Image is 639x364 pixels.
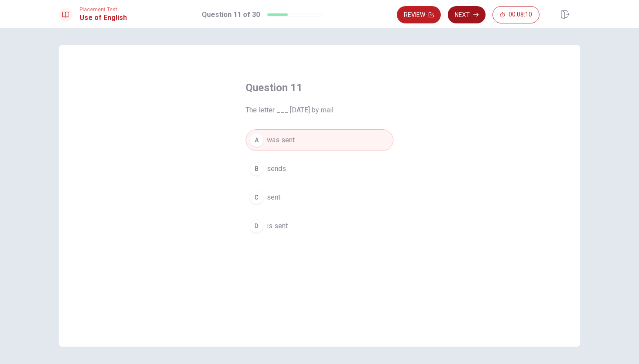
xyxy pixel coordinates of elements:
span: Placement Test [80,7,127,13]
span: The letter ___ [DATE] by mail. [246,105,393,115]
span: sent [267,192,280,203]
h1: Question 11 of 30 [202,10,260,20]
div: A [250,133,263,147]
button: Csent [246,187,393,208]
button: Awas sent [246,129,393,151]
h4: Question 11 [246,81,393,95]
div: D [250,219,263,233]
span: is sent [267,221,288,231]
button: Review [397,6,441,23]
span: sends [267,164,286,174]
button: Dis sent [246,215,393,237]
div: C [250,190,263,204]
div: B [250,162,263,176]
button: Bsends [246,158,393,180]
button: 00:08:10 [493,6,539,23]
button: Next [448,6,486,23]
span: 00:08:10 [509,11,532,18]
h1: Use of English [80,13,127,23]
span: was sent [267,135,295,145]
